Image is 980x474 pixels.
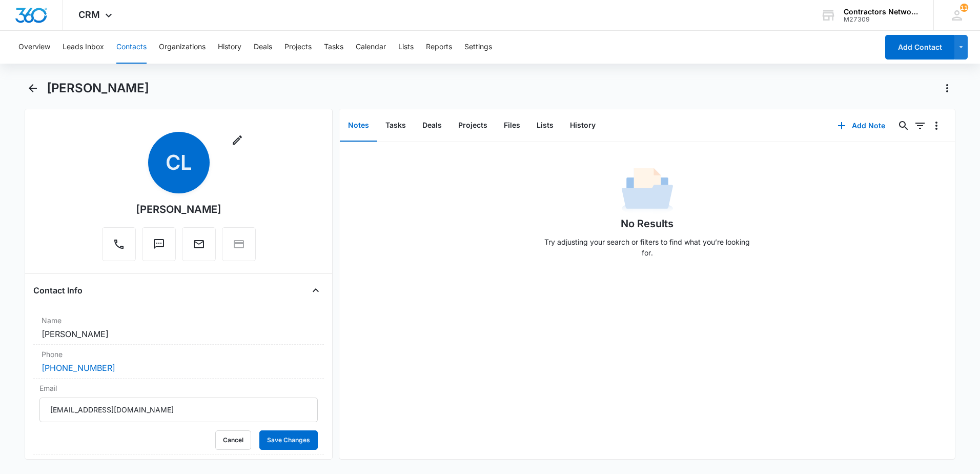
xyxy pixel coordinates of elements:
[340,110,377,142] button: Notes
[39,398,318,422] input: Email
[218,31,241,64] button: History
[844,8,918,16] div: account name
[912,117,928,134] button: Filters
[398,31,414,64] button: Lists
[928,117,945,134] button: Overflow Menu
[540,236,755,258] p: Try adjusting your search or filters to find what you’re looking for.
[496,110,528,142] button: Files
[42,315,316,326] label: Name
[42,349,316,360] label: Phone
[142,227,176,261] button: Text
[414,110,450,142] button: Deals
[159,31,206,64] button: Organizations
[42,459,316,469] label: Organization
[182,243,216,252] a: Email
[47,81,149,96] h1: [PERSON_NAME]
[622,165,673,216] img: No Data
[18,31,50,64] button: Overview
[42,328,316,340] dd: [PERSON_NAME]
[259,430,318,450] button: Save Changes
[102,243,136,252] a: Call
[102,227,136,261] button: Call
[63,31,104,64] button: Leads Inbox
[960,4,968,12] div: notifications count
[356,31,386,64] button: Calendar
[182,227,216,261] button: Email
[33,345,324,379] div: Phone[PHONE_NUMBER]
[116,31,147,64] button: Contacts
[377,110,414,142] button: Tasks
[148,132,210,193] span: CL
[621,216,673,231] h1: No Results
[464,31,492,64] button: Settings
[25,80,40,96] button: Back
[895,117,912,134] button: Search...
[528,110,562,142] button: Lists
[39,383,318,393] label: Email
[308,282,324,299] button: Close
[254,31,272,64] button: Deals
[324,31,343,64] button: Tasks
[78,9,100,20] span: CRM
[136,202,221,217] div: [PERSON_NAME]
[42,362,115,374] a: [PHONE_NUMBER]
[562,110,604,142] button: History
[33,311,324,345] div: Name[PERSON_NAME]
[450,110,496,142] button: Projects
[827,113,895,138] button: Add Note
[426,31,452,64] button: Reports
[885,35,954,60] button: Add Contact
[33,284,83,297] h4: Contact Info
[939,80,955,96] button: Actions
[142,243,176,252] a: Text
[960,4,968,12] span: 11
[844,16,918,23] div: account id
[284,31,312,64] button: Projects
[215,430,251,450] button: Cancel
